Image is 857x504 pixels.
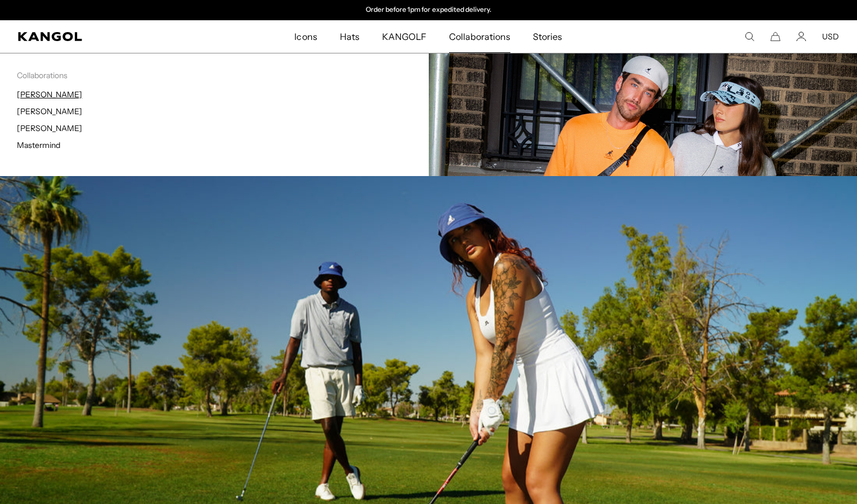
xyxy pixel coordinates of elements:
a: Mastermind [17,140,60,150]
a: [PERSON_NAME] [17,123,82,133]
span: KANGOLF [382,20,427,53]
a: KANGOLF [371,20,438,53]
div: 2 of 2 [313,6,545,15]
p: Collaborations [17,70,429,80]
button: USD [822,31,839,42]
span: Stories [533,20,562,53]
a: Stories [522,20,573,53]
div: Announcement [313,6,545,15]
span: Icons [294,20,317,53]
a: [PERSON_NAME] [17,106,82,116]
a: Kangol [18,32,195,41]
a: [PERSON_NAME] [17,89,82,100]
a: Account [796,31,806,42]
summary: Search here [744,31,755,42]
slideshow-component: Announcement bar [313,6,545,15]
a: Hats [329,20,371,53]
span: Collaborations [449,20,510,53]
p: Order before 1pm for expedited delivery. [366,6,491,15]
button: Cart [770,31,780,42]
a: Collaborations [438,20,522,53]
span: Hats [340,20,360,53]
a: Icons [283,20,328,53]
